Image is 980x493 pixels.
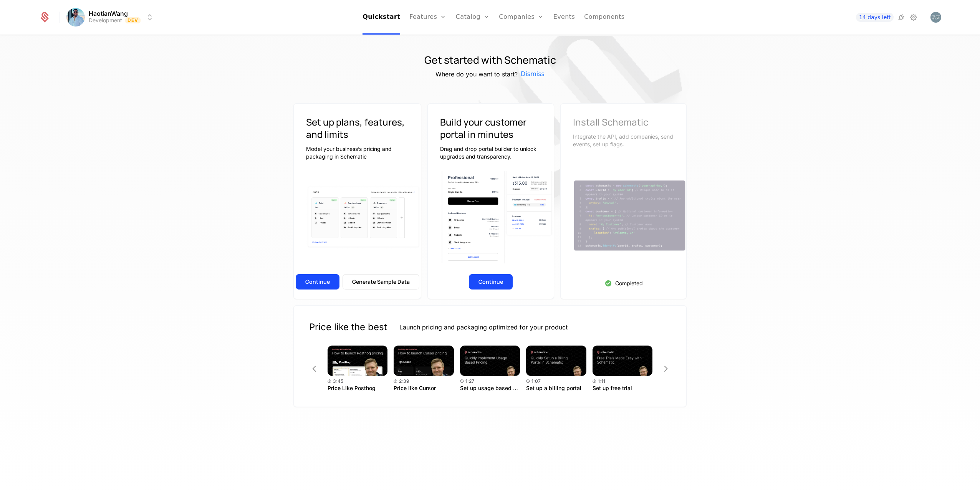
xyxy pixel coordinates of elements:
button: Generate Sample Data [343,274,419,290]
div: Set up a billing portal [526,385,586,391]
span: Completed [615,280,643,287]
img: Schematic integration code [573,180,687,252]
h3: Install Schematic [573,116,674,128]
p: Model your business’s pricing and packaging in Schematic [306,145,409,160]
div: Price like Cursor [394,385,454,391]
div: Price Like Posthog [328,385,387,391]
p: Integrate the API, add companies, send events, set up flags. [573,133,674,148]
h3: Set up plans, features, and limits [306,116,409,141]
span: 3:45 [333,379,343,384]
a: Price Like Posthog3:45Price Like Posthog [328,346,387,392]
img: HaotianWang [66,8,85,26]
span: Dev [125,17,141,23]
a: Set up free trial1:11Set up free trial [593,346,652,392]
button: Previous [309,363,319,374]
button: Open user button [930,12,941,23]
h1: Get started with Schematic [424,54,556,66]
a: 14 days left [856,13,894,22]
button: Next [661,363,671,374]
span: 2:39 [399,379,409,384]
a: Set up usage based pricing1:27Set up usage based pricing [460,346,520,392]
a: Integrations [897,13,906,22]
h3: Build your customer portal in minutes [440,116,541,141]
div: Development [89,17,122,24]
span: HaotianWang [89,10,128,17]
p: Drag and drop portal builder to unlock upgrades and transparency. [440,145,541,160]
img: Haotian Wang [930,12,941,23]
a: Price like Cursor2:39Price like Cursor [394,346,454,392]
span: 1:27 [465,379,474,384]
a: Set up a billing portal1:07Set up a billing portal [526,346,586,392]
img: Plan cards [306,185,421,249]
div: Set up usage based pricing [460,385,520,391]
a: Settings [909,13,918,22]
span: Dismiss [521,69,545,79]
div: Set up free trial [593,385,652,391]
span: 1:11 [598,379,605,384]
button: Select environment [69,9,155,26]
button: Continue [296,274,339,290]
span: 1:07 [531,379,541,384]
img: Component view [440,168,554,267]
button: Continue [469,274,513,290]
h5: Where do you want to start? [435,69,518,79]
